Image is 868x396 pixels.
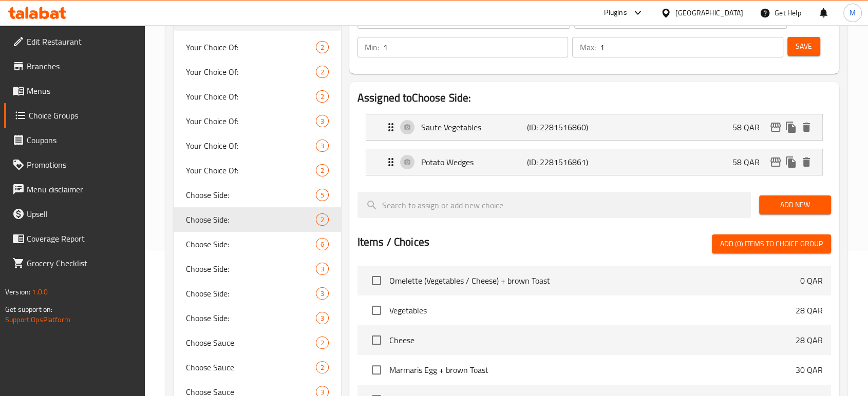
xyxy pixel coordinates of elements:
div: [GEOGRAPHIC_DATA] [675,7,743,18]
span: Your Choice Of: [186,164,316,176]
span: Upsell [27,208,137,220]
button: duplicate [783,154,799,170]
span: Your Choice Of: [186,90,316,103]
div: Choices [316,263,329,275]
span: Select choice [366,359,387,381]
span: Save [796,40,812,53]
div: Your Choice Of:2 [174,60,341,84]
button: Save [787,37,820,56]
span: 3 [316,116,328,126]
span: Branches [27,60,137,72]
div: Your Choice Of:2 [174,158,341,183]
span: 3 [316,264,328,274]
div: Choices [316,140,329,152]
a: Coupons [4,128,145,152]
a: Grocery Checklist [4,251,145,275]
p: 58 QAR [732,156,768,168]
span: Choose Side: [186,238,316,250]
span: Choose Side: [186,263,316,275]
button: delete [799,154,814,170]
div: Choose Side:5 [174,183,341,207]
span: Coupons [27,134,137,146]
span: 6 [316,240,328,249]
div: Expand [366,114,822,140]
p: (ID: 2281516861) [527,156,597,168]
span: 2 [316,338,328,348]
span: Marmaris Egg + brown Toast [389,364,796,376]
span: Choose Side: [186,213,316,226]
span: Version: [5,285,30,299]
span: Select choice [366,329,387,351]
div: Your Choice Of:3 [174,109,341,133]
button: Add New [759,195,831,214]
span: Vegetables [389,304,796,316]
span: Your Choice Of: [186,140,316,152]
button: edit [768,154,783,170]
span: Choose Sauce [186,336,316,349]
span: 2 [316,92,328,102]
div: Choices [316,66,329,78]
div: Choices [316,213,329,226]
a: Support.OpsPlatform [5,313,70,326]
div: Choose Side:3 [174,281,341,306]
span: Choose Side: [186,312,316,324]
div: Choices [316,287,329,300]
span: Your Choice Of: [186,115,316,127]
h2: Items / Choices [357,234,429,250]
div: Choose Sauce2 [174,355,341,380]
span: Select choice [366,270,387,291]
p: 0 QAR [800,274,823,287]
span: 2 [316,166,328,175]
div: Choices [316,41,329,53]
div: Choices [316,312,329,324]
span: Menu disclaimer [27,183,137,195]
div: Choices [316,336,329,349]
p: Potato Wedges [421,156,527,168]
p: Min: [365,41,379,53]
div: Choices [316,189,329,201]
span: 3 [316,313,328,323]
span: Get support on: [5,303,52,316]
span: 5 [316,190,328,200]
a: Choice Groups [4,103,145,128]
a: Upsell [4,202,145,226]
span: Choose Side: [186,287,316,300]
input: search [357,192,751,218]
div: Choose Side:2 [174,207,341,232]
div: Choices [316,90,329,103]
span: Select choice [366,300,387,321]
div: Choose Side:3 [174,256,341,281]
span: 2 [316,363,328,372]
a: Menus [4,78,145,103]
div: Choose Side:6 [174,232,341,256]
p: 30 QAR [796,364,823,376]
button: delete [799,120,814,135]
p: 28 QAR [796,304,823,316]
span: 3 [316,141,328,151]
div: Your Choice Of:2 [174,84,341,109]
span: Grocery Checklist [27,257,137,269]
li: Expand [357,145,831,180]
a: Promotions [4,152,145,177]
a: Coverage Report [4,226,145,251]
div: Plugins [604,7,627,19]
div: Choices [316,164,329,176]
p: Max: [579,41,595,53]
button: duplicate [783,120,799,135]
span: Menus [27,85,137,97]
span: Edit Restaurant [27,35,137,48]
li: Expand [357,110,831,145]
button: Add (0) items to choice group [712,234,831,253]
p: 58 QAR [732,121,768,133]
span: 2 [316,43,328,52]
div: Choices [316,238,329,250]
div: Choices [316,115,329,127]
span: Your Choice Of: [186,41,316,53]
div: Your Choice Of:2 [174,35,341,60]
span: Promotions [27,159,137,171]
span: Cheese [389,334,796,346]
span: Your Choice Of: [186,66,316,78]
p: Saute Vegetables [421,121,527,133]
span: Choose Sauce [186,361,316,373]
span: Coverage Report [27,232,137,245]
